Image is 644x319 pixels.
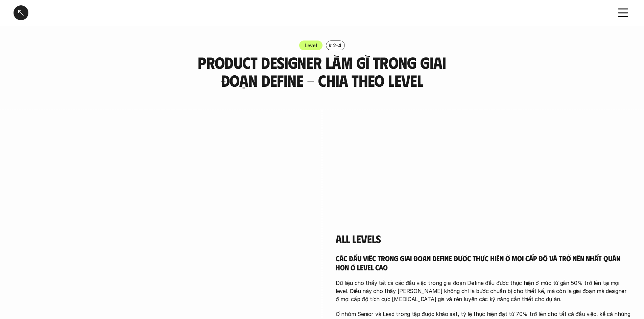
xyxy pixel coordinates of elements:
[347,153,620,217] p: Dữ liệu cho thấy giai đoạn Define là hoạt động cốt lõi xuyên suốt ở mọi cấp độ, nhưng mức độ [MED...
[356,138,387,148] h5: overview
[178,54,466,89] h3: Product Designer làm gì trong giai đoạn Define - Chia theo Level
[333,42,341,49] p: 2-4
[336,232,630,245] h4: All Levels
[336,254,630,272] h5: Các đầu việc trong giai đoạn Define được thực hiện ở mọi cấp độ và trở nên nhất quán hơn ở level cao
[305,42,317,49] p: Level
[336,279,630,303] p: Dữ liệu cho thấy tất cả các đầu việc trong giai đoạn Define đều được thực hiện ở mức từ gần 50% t...
[329,43,332,48] h6: #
